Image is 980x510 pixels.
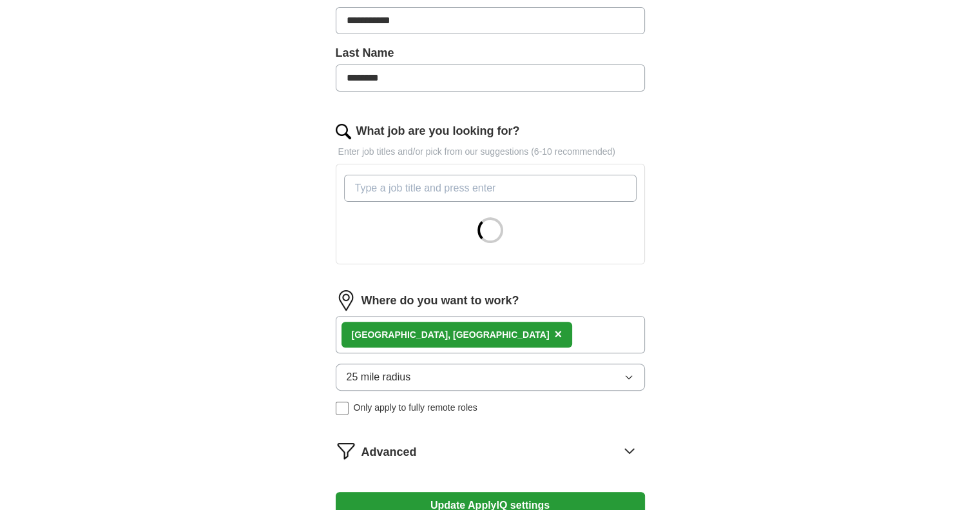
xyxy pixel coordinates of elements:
[336,364,645,391] button: 25 mile radius
[336,145,645,159] p: Enter job titles and/or pick from our suggestions (6-10 recommended)
[344,175,637,202] input: Type a job title and press enter
[336,440,356,461] img: filter
[347,369,411,385] span: 25 mile radius
[361,444,417,461] span: Advanced
[361,292,519,309] label: Where do you want to work?
[336,290,356,311] img: location.png
[336,44,645,62] label: Last Name
[356,123,520,140] label: What job are you looking for?
[354,401,477,415] span: Only apply to fully remote roles
[352,328,550,342] div: [GEOGRAPHIC_DATA], [GEOGRAPHIC_DATA]
[554,325,562,344] button: ×
[336,124,351,139] img: search.png
[554,327,562,341] span: ×
[336,402,349,415] input: Only apply to fully remote roles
